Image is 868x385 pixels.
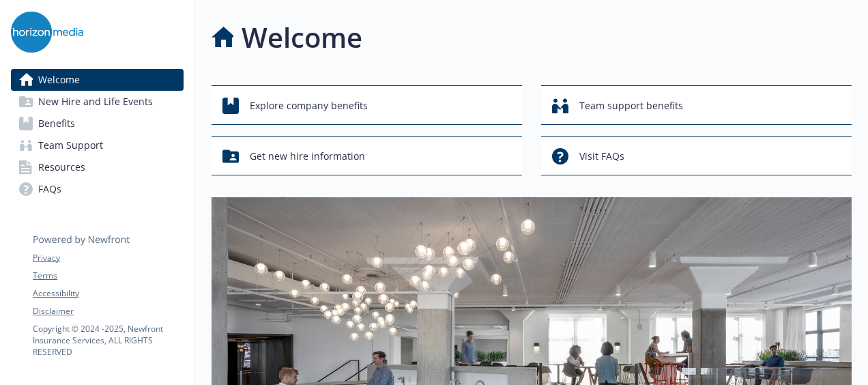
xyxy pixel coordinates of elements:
span: New Hire and Life Events [38,91,153,113]
a: Team Support [11,134,184,156]
span: Explore company benefits [250,93,368,119]
span: Visit FAQs [579,143,624,169]
button: Get new hire information [212,136,522,175]
button: Explore company benefits [212,85,522,125]
a: FAQs [11,178,184,200]
a: Terms [33,270,183,282]
h1: Welcome [242,17,362,58]
span: Benefits [38,113,75,134]
a: Disclaimer [33,305,183,317]
a: Accessibility [33,287,183,300]
a: Benefits [11,113,184,134]
span: Team support benefits [579,93,683,119]
span: Welcome [38,69,80,91]
span: FAQs [38,178,61,200]
button: Team support benefits [541,85,852,125]
span: Team Support [38,134,103,156]
span: Get new hire information [250,143,365,169]
p: Copyright © 2024 - 2025 , Newfront Insurance Services, ALL RIGHTS RESERVED [33,323,183,358]
a: Welcome [11,69,184,91]
a: Resources [11,156,184,178]
button: Visit FAQs [541,136,852,175]
span: Resources [38,156,85,178]
a: Privacy [33,252,183,264]
a: New Hire and Life Events [11,91,184,113]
